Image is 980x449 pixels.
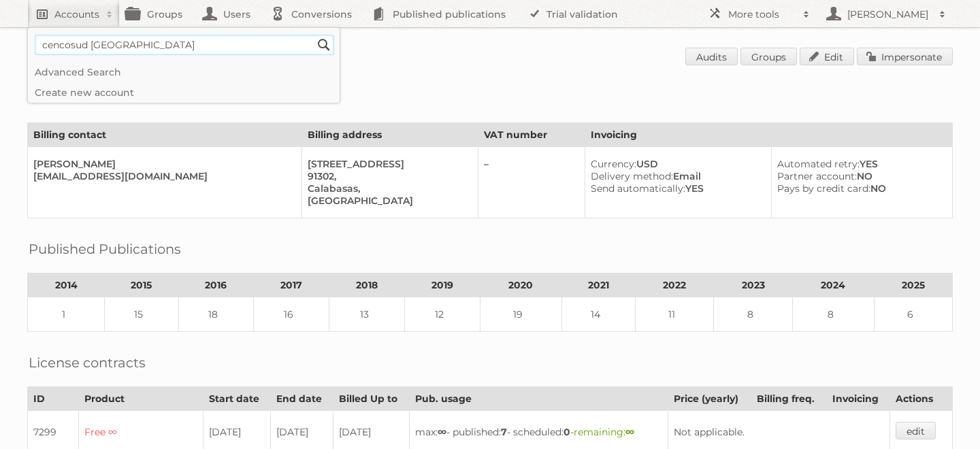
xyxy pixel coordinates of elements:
td: – [478,147,585,218]
th: Invoicing [827,387,890,411]
h2: Published Publications [29,239,181,259]
h2: Accounts [54,7,99,21]
th: 2018 [329,273,405,297]
a: Impersonate [857,48,953,65]
td: 19 [480,297,561,332]
th: End date [270,387,333,411]
div: [PERSON_NAME] [33,158,291,170]
span: Partner account: [777,170,857,182]
h1: Account 4196: Harbor Freight Tools [27,48,953,68]
th: Product [79,387,203,411]
th: 2020 [480,273,561,297]
td: 6 [874,297,952,332]
th: Billing freq. [751,387,827,411]
a: Groups [740,48,797,65]
span: Send automatically: [591,182,685,195]
div: 91302, [308,170,466,182]
div: NO [777,170,941,182]
td: 12 [404,297,480,332]
th: Actions [890,387,953,411]
div: USD [591,158,760,170]
td: 8 [792,297,874,332]
th: 2025 [874,273,952,297]
td: 13 [329,297,405,332]
strong: ∞ [438,426,446,438]
a: Create new account [28,82,340,103]
strong: 7 [501,426,507,438]
strong: 0 [563,426,570,438]
a: Audits [685,48,738,65]
div: Calabasas, [308,182,466,195]
th: ID [28,387,79,411]
th: 2015 [105,273,179,297]
div: Email [591,170,760,182]
a: edit [896,422,936,439]
th: Invoicing [585,123,953,147]
th: 2022 [636,273,714,297]
h2: [PERSON_NAME] [844,7,932,21]
td: 16 [254,297,329,332]
th: Billing address [302,123,478,147]
th: 2024 [792,273,874,297]
h2: License contracts [29,352,146,373]
div: NO [777,182,941,195]
div: [GEOGRAPHIC_DATA] [308,195,466,207]
th: 2019 [404,273,480,297]
th: 2023 [714,273,792,297]
th: Billing contact [28,123,302,147]
h2: More tools [728,7,796,21]
th: 2016 [178,273,254,297]
span: Delivery method: [591,170,673,182]
th: VAT number [478,123,585,147]
a: Edit [800,48,854,65]
span: Pays by credit card: [777,182,870,195]
th: Billed Up to [333,387,409,411]
td: 18 [178,297,254,332]
th: Start date [203,387,270,411]
td: 1 [28,297,105,332]
input: Search [314,35,334,55]
th: 2021 [561,273,636,297]
th: Pub. usage [410,387,668,411]
div: [EMAIL_ADDRESS][DOMAIN_NAME] [33,170,291,182]
a: Advanced Search [28,62,340,82]
span: Automated retry: [777,158,860,170]
th: 2017 [254,273,329,297]
div: [STREET_ADDRESS] [308,158,466,170]
strong: ∞ [625,426,634,438]
th: 2014 [28,273,105,297]
td: 11 [636,297,714,332]
td: 8 [714,297,792,332]
td: 15 [105,297,179,332]
span: remaining: [574,426,634,438]
th: Price (yearly) [668,387,751,411]
div: YES [777,158,941,170]
div: YES [591,182,760,195]
span: Currency: [591,158,636,170]
td: 14 [561,297,636,332]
